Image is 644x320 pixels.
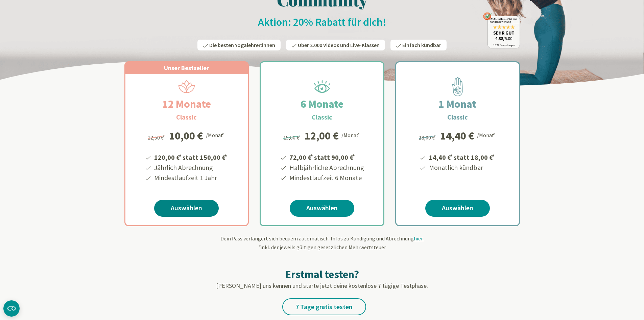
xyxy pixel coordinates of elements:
[153,163,228,173] li: Jährlich Abrechnung
[419,134,437,141] span: 18,00 €
[206,130,225,139] div: /Monat
[305,130,339,141] div: 12,00 €
[290,200,354,217] a: Auswählen
[288,163,364,173] li: Halbjährliche Abrechnung
[288,173,364,183] li: Mindestlaufzeit 6 Monate
[341,130,361,139] div: /Monat
[312,112,332,122] h3: Classic
[402,42,441,48] span: Einfach kündbar
[282,298,366,315] a: 7 Tage gratis testen
[477,130,496,139] div: /Monat
[298,42,380,48] span: Über 2.000 Videos und Live-Klassen
[209,42,275,48] span: Die besten Yogalehrer:innen
[284,96,360,112] h2: 6 Monate
[483,12,520,48] img: ausgezeichnet_badge.png
[153,151,228,163] li: 120,00 € statt 150,00 €
[176,112,197,122] h3: Classic
[288,151,364,163] li: 72,00 € statt 90,00 €
[124,234,520,251] div: Dein Pass verlängert sich bequem automatisch. Infos zu Kündigung und Abrechnung
[447,112,468,122] h3: Classic
[428,163,496,173] li: Monatlich kündbar
[148,134,166,141] span: 12,50 €
[154,200,219,217] a: Auswählen
[124,281,520,290] p: [PERSON_NAME] uns kennen und starte jetzt deine kostenlose 7 tägige Testphase.
[153,173,228,183] li: Mindestlaufzeit 1 Jahr
[3,300,20,317] button: CMP-Widget öffnen
[169,130,203,141] div: 10,00 €
[124,268,520,281] h2: Erstmal testen?
[425,200,490,217] a: Auswählen
[414,235,424,242] span: hier.
[258,244,386,251] span: inkl. der jeweils gültigen gesetzlichen Mehrwertsteuer
[283,134,301,141] span: 15,00 €
[440,130,474,141] div: 14,40 €
[428,151,496,163] li: 14,40 € statt 18,00 €
[164,64,209,72] span: Unser Bestseller
[124,15,520,29] h2: Aktion: 20% Rabatt für dich!
[422,96,493,112] h2: 1 Monat
[146,96,227,112] h2: 12 Monate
